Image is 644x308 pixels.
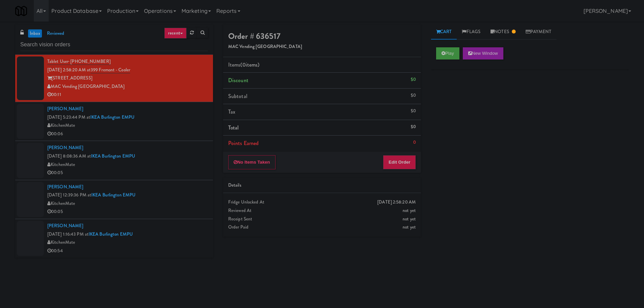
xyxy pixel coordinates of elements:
[47,67,91,73] span: [DATE] 2:58:20 AM at
[413,138,416,147] div: 0
[228,139,259,147] span: Points Earned
[411,107,416,115] div: $0
[411,123,416,131] div: $0
[403,207,416,214] span: not yet
[47,82,208,91] div: MAC Vending [GEOGRAPHIC_DATA]
[45,29,66,38] a: reviewed
[47,161,208,169] div: KitchenMate
[47,58,111,65] a: Tablet User· [PHONE_NUMBER]
[47,231,89,237] span: [DATE] 1:16:43 PM at
[47,184,83,190] a: [PERSON_NAME]
[228,207,416,215] div: Reviewed At
[91,67,130,73] a: 399 Fremont - Cooler
[228,44,416,49] h5: MAC Vending [GEOGRAPHIC_DATA]
[228,198,416,207] div: Fridge Unlocked At
[164,28,187,39] a: recent
[521,24,556,40] a: Payment
[15,102,213,141] li: [PERSON_NAME][DATE] 5:23:44 PM atIKEA Burlington EMPUKitchenMate00:06
[228,155,276,169] button: No Items Taken
[463,47,503,60] button: New Window
[411,91,416,100] div: $0
[47,192,91,198] span: [DATE] 12:39:36 PM at
[47,130,208,138] div: 00:06
[68,58,111,65] span: · [PHONE_NUMBER]
[20,39,208,51] input: Search vision orders
[457,24,485,40] a: Flags
[228,92,247,100] span: Subtotal
[47,222,83,229] a: [PERSON_NAME]
[91,153,135,159] a: IKEA Burlington EMPU
[377,198,416,207] div: [DATE] 2:58:20 AM
[47,105,83,112] a: [PERSON_NAME]
[246,61,258,69] ng-pluralize: items
[47,238,208,247] div: KitchenMate
[47,121,208,130] div: KitchenMate
[47,247,208,255] div: 00:54
[411,75,416,84] div: $0
[47,144,83,151] a: [PERSON_NAME]
[431,24,457,40] a: Cart
[228,32,416,41] h4: Order # 636517
[15,219,213,258] li: [PERSON_NAME][DATE] 1:16:43 PM atIKEA Burlington EMPUKitchenMate00:54
[47,169,208,177] div: 00:05
[436,47,459,60] button: Play
[15,55,213,102] li: Tablet User· [PHONE_NUMBER][DATE] 2:58:20 AM at399 Fremont - Cooler[STREET_ADDRESS]MAC Vending [G...
[383,155,416,169] button: Edit Order
[403,224,416,230] span: not yet
[228,215,416,223] div: Receipt Sent
[240,61,259,69] span: (0 )
[228,181,416,190] div: Details
[15,141,213,180] li: [PERSON_NAME][DATE] 8:08:36 AM atIKEA Burlington EMPUKitchenMate00:05
[228,108,235,116] span: Tax
[403,216,416,222] span: not yet
[89,231,133,237] a: IKEA Burlington EMPU
[228,223,416,232] div: Order Paid
[47,199,208,208] div: KitchenMate
[47,74,208,82] div: [STREET_ADDRESS]
[47,114,90,120] span: [DATE] 5:23:44 PM at
[47,208,208,216] div: 00:05
[47,91,208,99] div: 00:11
[228,61,259,69] span: Items
[47,153,91,159] span: [DATE] 8:08:36 AM at
[91,192,136,198] a: IKEA Burlington EMPU
[90,114,135,120] a: IKEA Burlington EMPU
[15,5,27,17] img: Micromart
[228,76,248,84] span: Discount
[485,24,521,40] a: Notes
[15,180,213,219] li: [PERSON_NAME][DATE] 12:39:36 PM atIKEA Burlington EMPUKitchenMate00:05
[28,29,42,38] a: inbox
[228,124,239,132] span: Total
